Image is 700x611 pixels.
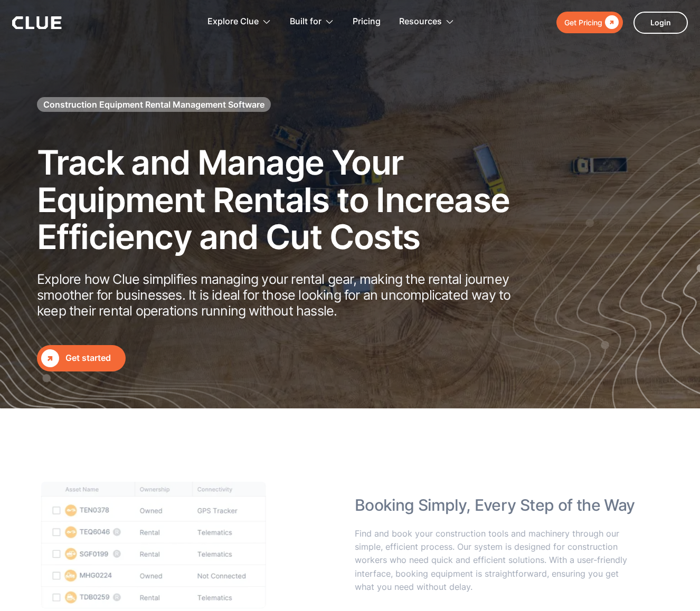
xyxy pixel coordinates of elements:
div: Resources [399,5,442,39]
a: Pricing [353,5,381,39]
h2: Track and Manage Your Equipment Rentals to Increase Efficiency and Cut Costs [37,144,538,255]
div: Explore Clue [207,5,271,39]
p: Explore how Clue simplifies managing your rental gear, making the rental journey smoother for bus... [37,271,538,319]
a: Login [633,12,688,34]
h1: Construction Equipment Rental Management Software [43,99,264,110]
div: Resources [399,5,455,39]
div:  [602,16,619,29]
h2: Booking Simply, Every Step of the Way [355,486,640,514]
p: Find and book your construction tools and machinery through our simple, efficient process. Our sy... [355,527,640,594]
div: Get Pricing [564,16,602,29]
div: Built for [290,5,321,39]
a: Get Pricing [556,12,623,33]
div:  [41,349,59,367]
img: simple-efficient-tool-booking-user-friendly-clue [41,482,266,608]
div: Get started [65,351,121,365]
div: Built for [290,5,334,39]
div: Explore Clue [207,5,259,39]
a: Get started [37,345,126,371]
